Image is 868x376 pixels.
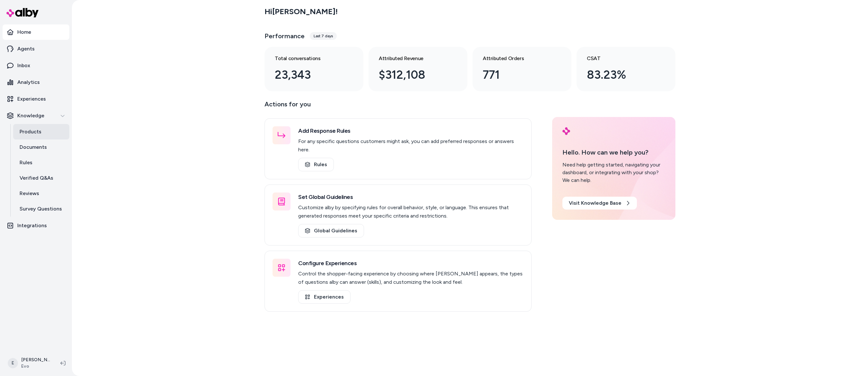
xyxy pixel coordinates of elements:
[265,47,363,91] a: Total conversations 23,343
[3,24,69,40] a: Home
[3,58,69,73] a: Inbox
[587,66,655,84] div: 83.23%
[298,203,524,220] p: Customize alby by specifying rules for overall behavior, style, or language. This ensures that ge...
[3,218,69,233] a: Integrations
[17,112,44,120] p: Knowledge
[20,190,39,197] p: Reviews
[298,270,524,286] p: Control the shopper-facing experience by choosing where [PERSON_NAME] appears, the types of quest...
[562,127,570,135] img: alby Logo
[3,41,69,57] a: Agents
[3,75,69,90] a: Analytics
[4,353,55,373] button: E[PERSON_NAME]Evo
[13,155,69,170] a: Rules
[17,45,35,53] p: Agents
[17,78,40,86] p: Analytics
[17,95,46,103] p: Experiences
[6,8,39,17] img: alby Logo
[20,128,41,136] p: Products
[562,161,665,184] div: Need help getting started, navigating your dashboard, or integrating with your shop? We can help.
[20,174,53,182] p: Verified Q&As
[369,47,467,91] a: Attributed Revenue $312,108
[379,66,447,84] div: $312,108
[3,91,69,107] a: Experiences
[17,222,47,229] p: Integrations
[298,158,334,171] a: Rules
[587,55,655,62] h3: CSAT
[8,358,18,368] span: E
[13,201,69,217] a: Survey Questions
[562,197,637,210] a: Visit Knowledge Base
[483,55,551,62] h3: Attributed Orders
[17,28,31,36] p: Home
[265,7,338,16] h2: Hi [PERSON_NAME] !
[21,357,50,363] p: [PERSON_NAME]
[298,224,364,237] a: Global Guidelines
[21,363,50,370] span: Evo
[298,137,524,154] p: For any specific questions customers might ask, you can add preferred responses or answers here.
[17,62,30,69] p: Inbox
[577,47,675,91] a: CSAT 83.23%
[3,108,69,123] button: Knowledge
[310,32,337,40] div: Last 7 days
[20,205,62,213] p: Survey Questions
[13,139,69,155] a: Documents
[13,170,69,186] a: Verified Q&As
[379,55,447,62] h3: Attributed Revenue
[562,148,665,157] p: Hello. How can we help you?
[13,186,69,201] a: Reviews
[265,31,305,40] h3: Performance
[473,47,571,91] a: Attributed Orders 771
[275,66,343,84] div: 23,343
[13,124,69,139] a: Products
[298,259,524,268] h3: Configure Experiences
[298,126,524,135] h3: Add Response Rules
[265,99,532,114] p: Actions for you
[483,66,551,84] div: 771
[298,290,351,304] a: Experiences
[20,143,47,151] p: Documents
[298,192,524,201] h3: Set Global Guidelines
[275,55,343,62] h3: Total conversations
[20,159,32,166] p: Rules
